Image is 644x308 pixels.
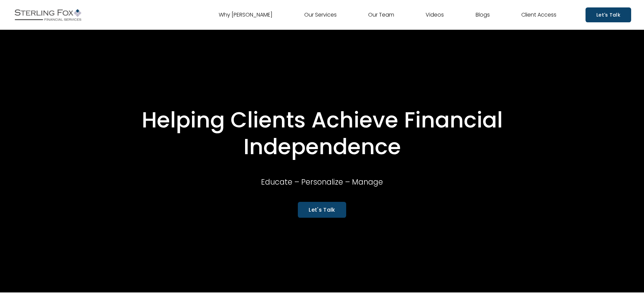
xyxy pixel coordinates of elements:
img: Sterling Fox Financial Services [13,6,83,23]
a: Our Team [368,9,394,20]
a: Let's Talk [586,7,631,22]
p: Educate – Personalize – Manage [224,175,420,189]
a: Blogs [476,9,490,20]
a: Videos [426,9,444,20]
a: Why [PERSON_NAME] [219,9,272,20]
a: Let's Talk [298,202,346,218]
a: Our Services [304,9,337,20]
a: Client Access [521,9,556,20]
h1: Helping Clients Achieve Financial Independence [86,107,559,160]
